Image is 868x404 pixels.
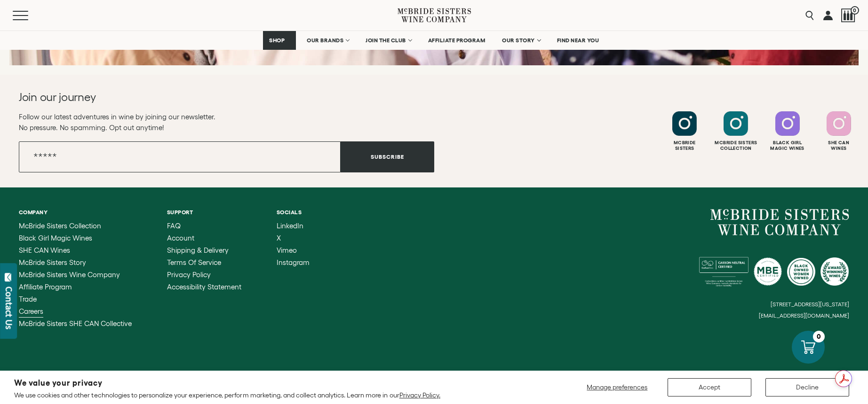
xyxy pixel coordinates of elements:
[167,258,221,266] span: Terms of Service
[711,111,760,151] a: Follow McBride Sisters Collection on Instagram Mcbride SistersCollection
[301,31,355,50] a: OUR BRANDS
[765,378,849,396] button: Decline
[851,6,859,15] span: 0
[277,246,297,254] span: Vimeo
[4,287,14,329] div: Contact Us
[759,312,849,319] small: [EMAIL_ADDRESS][DOMAIN_NAME]
[502,37,535,44] span: OUR STORY
[19,141,341,172] input: Email
[167,271,211,279] span: Privacy Policy
[277,234,310,242] a: X
[269,37,285,44] span: SHOP
[660,111,709,151] a: Follow McBride Sisters on Instagram McbrideSisters
[14,391,440,399] p: We use cookies and other technologies to personalize your experience, perform marketing, and coll...
[581,378,653,396] button: Manage preferences
[557,37,599,44] span: FIND NEAR YOU
[814,140,863,151] div: She Can Wines
[763,111,812,151] a: Follow Black Girl Magic Wines on Instagram Black GirlMagic Wines
[19,320,132,327] a: McBride Sisters SHE CAN Collective
[19,283,72,291] span: Affiliate Program
[307,37,343,44] span: OUR BRANDS
[19,283,132,291] a: Affiliate Program
[19,295,132,303] a: Trade
[167,247,241,254] a: Shipping & Delivery
[19,307,43,315] span: Careers
[359,31,417,50] a: JOIN THE CLUB
[19,271,120,279] span: McBride Sisters Wine Company
[167,222,181,230] span: FAQ
[263,31,296,50] a: SHOP
[19,259,132,266] a: McBride Sisters Story
[14,379,440,387] h2: We value your privacy
[167,234,194,242] span: Account
[167,259,241,266] a: Terms of Service
[19,308,132,315] a: Careers
[19,258,86,266] span: McBride Sisters Story
[277,222,303,230] span: LinkedIn
[19,234,132,242] a: Black Girl Magic Wines
[19,271,132,279] a: McBride Sisters Wine Company
[813,331,825,342] div: 0
[277,222,310,230] a: LinkedIn
[711,140,760,151] div: Mcbride Sisters Collection
[496,31,546,50] a: OUR STORY
[19,222,101,230] span: McBride Sisters Collection
[277,234,281,242] span: X
[277,247,310,254] a: Vimeo
[19,247,132,254] a: SHE CAN Wines
[13,11,47,20] button: Mobile Menu Trigger
[19,246,70,254] span: SHE CAN Wines
[341,141,434,172] button: Subscribe
[399,391,440,399] a: Privacy Policy.
[19,90,392,105] h2: Join our journey
[19,111,434,133] p: Follow our latest adventures in wine by joining our newsletter. No pressure. No spamming. Opt out...
[167,234,241,242] a: Account
[771,301,849,307] small: [STREET_ADDRESS][US_STATE]
[422,31,492,50] a: AFFILIATE PROGRAM
[660,140,709,151] div: Mcbride Sisters
[167,246,229,254] span: Shipping & Delivery
[428,37,486,44] span: AFFILIATE PROGRAM
[19,295,37,303] span: Trade
[167,222,241,230] a: FAQ
[551,31,605,50] a: FIND NEAR YOU
[19,222,132,230] a: McBride Sisters Collection
[167,283,241,291] a: Accessibility Statement
[19,319,132,327] span: McBride Sisters SHE CAN Collective
[763,140,812,151] div: Black Girl Magic Wines
[668,378,751,396] button: Accept
[366,37,406,44] span: JOIN THE CLUB
[19,234,92,242] span: Black Girl Magic Wines
[277,259,310,266] a: Instagram
[710,209,849,235] a: McBride Sisters Wine Company
[587,383,647,391] span: Manage preferences
[814,111,863,151] a: Follow SHE CAN Wines on Instagram She CanWines
[167,271,241,279] a: Privacy Policy
[277,258,310,266] span: Instagram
